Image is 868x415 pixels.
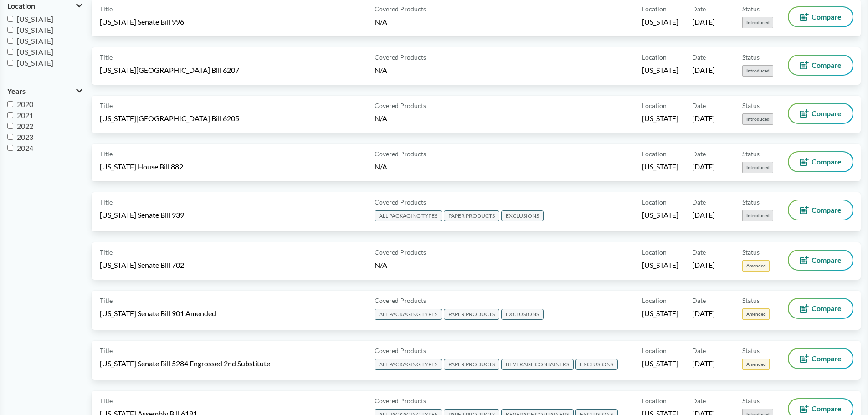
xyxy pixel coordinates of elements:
span: Introduced [742,162,773,173]
span: [US_STATE] Senate Bill 5284 Engrossed 2nd Substitute [100,359,270,369]
span: [DATE] [692,260,715,270]
span: Status [742,4,760,14]
input: [US_STATE] [7,27,13,33]
span: 2021 [17,111,33,119]
span: ALL PACKAGING TYPES [375,210,442,221]
span: [US_STATE] [17,47,53,56]
input: 2021 [7,112,13,118]
span: Location [642,149,667,159]
span: [US_STATE][GEOGRAPHIC_DATA] Bill 6205 [100,113,239,123]
span: PAPER PRODUCTS [444,210,499,221]
span: [US_STATE][GEOGRAPHIC_DATA] Bill 6207 [100,65,239,75]
span: Introduced [742,17,773,28]
span: Title [100,149,113,159]
input: 2022 [7,123,13,129]
span: N/A [375,66,387,74]
span: Status [742,149,760,159]
span: EXCLUSIONS [501,210,544,221]
span: Amended [742,308,770,320]
button: Compare [789,7,853,26]
span: N/A [375,17,387,26]
span: Status [742,346,760,355]
span: [US_STATE] [17,15,53,23]
span: [US_STATE] [642,260,678,270]
span: Location [7,2,35,10]
span: [US_STATE] [642,113,678,123]
span: Compare [812,158,842,165]
span: Date [692,149,706,159]
span: Title [100,346,113,355]
span: [US_STATE] [642,308,678,318]
span: Date [692,296,706,305]
span: Compare [812,305,842,312]
span: BEVERAGE CONTAINERS [501,359,574,370]
span: [US_STATE] [642,359,678,369]
span: Amended [742,260,770,272]
span: N/A [375,114,387,123]
span: Covered Products [375,296,426,305]
span: EXCLUSIONS [501,309,544,320]
span: Introduced [742,113,773,125]
span: Date [692,396,706,405]
span: Compare [812,405,842,412]
span: Location [642,4,667,14]
span: Title [100,197,113,207]
span: Date [692,52,706,62]
span: Location [642,101,667,110]
span: Compare [812,206,842,214]
button: Compare [789,349,853,368]
span: Date [692,247,706,257]
span: Covered Products [375,101,426,110]
span: 2020 [17,100,33,108]
span: [US_STATE] [642,162,678,172]
span: [US_STATE] Senate Bill 901 Amended [100,308,216,318]
span: [US_STATE] [642,210,678,220]
span: Introduced [742,210,773,221]
span: [DATE] [692,308,715,318]
input: 2024 [7,145,13,151]
span: Location [642,197,667,207]
span: 2023 [17,133,33,141]
span: EXCLUSIONS [575,359,618,370]
input: 2020 [7,101,13,107]
span: Status [742,396,760,405]
span: Title [100,296,113,305]
span: [DATE] [692,17,715,27]
span: Compare [812,355,842,362]
span: Date [692,346,706,355]
span: N/A [375,162,387,171]
span: Title [100,52,113,62]
span: PAPER PRODUCTS [444,359,499,370]
span: Title [100,4,113,14]
span: Covered Products [375,4,426,14]
span: [DATE] [692,359,715,369]
span: [US_STATE] [642,65,678,75]
button: Compare [789,200,853,220]
span: Date [692,101,706,110]
span: Location [642,52,667,62]
button: Compare [789,56,853,75]
span: 2022 [17,122,33,130]
span: Location [642,346,667,355]
span: ALL PACKAGING TYPES [375,309,442,320]
span: [US_STATE] [17,26,53,34]
span: [DATE] [692,65,715,75]
span: ALL PACKAGING TYPES [375,359,442,370]
span: [US_STATE] [642,17,678,27]
span: [DATE] [692,162,715,172]
span: [US_STATE] [17,36,53,45]
span: Covered Products [375,396,426,405]
button: Compare [789,299,853,318]
span: Status [742,296,760,305]
span: [DATE] [692,210,715,220]
input: [US_STATE] [7,60,13,66]
span: [US_STATE] Senate Bill 939 [100,210,184,220]
input: [US_STATE] [7,38,13,44]
span: Status [742,52,760,62]
span: Covered Products [375,149,426,159]
span: Location [642,296,667,305]
span: Status [742,247,760,257]
span: Compare [812,110,842,117]
span: Introduced [742,65,773,77]
span: Compare [812,61,842,69]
